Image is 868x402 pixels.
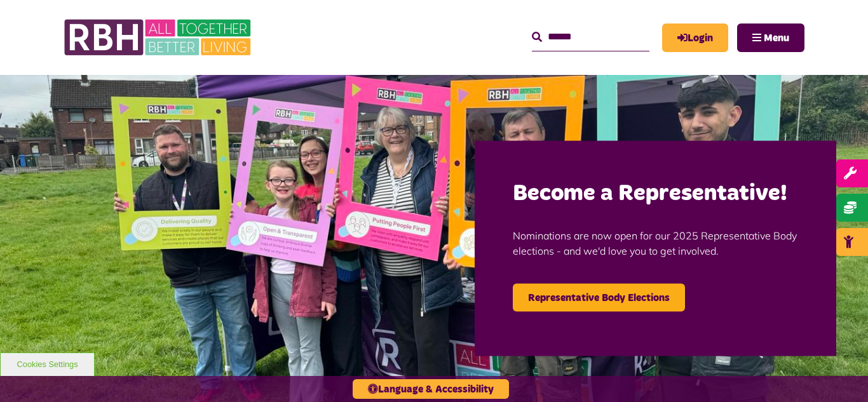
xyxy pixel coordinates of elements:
[513,283,685,311] a: Representative Body Elections
[811,345,868,402] iframe: Netcall Web Assistant for live chat
[64,13,254,62] img: RBH
[662,23,728,52] a: MyRBH
[353,379,509,399] button: Language & Accessibility
[737,23,804,52] button: Navigation
[513,208,798,277] p: Nominations are now open for our 2025 Representative Body elections - and we'd love you to get in...
[764,33,789,43] span: Menu
[513,178,798,208] h2: Become a Representative!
